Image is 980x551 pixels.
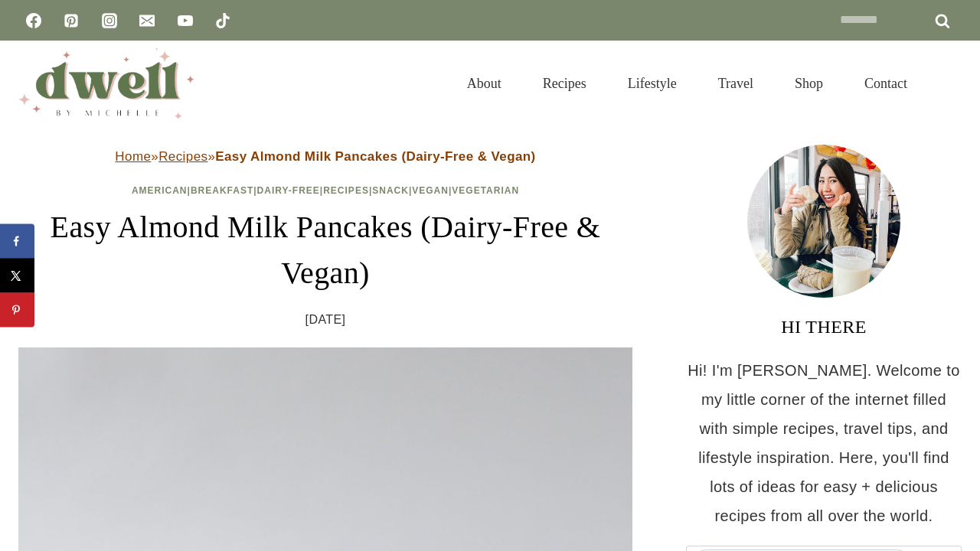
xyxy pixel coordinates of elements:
[132,5,162,36] a: Email
[936,70,962,96] button: View Search Form
[215,149,535,164] strong: Easy Almond Milk Pancakes (Dairy-Free & Vegan)
[56,5,87,36] a: Pinterest
[115,149,151,164] a: Home
[132,185,188,196] a: American
[94,5,125,36] a: Instagram
[686,356,962,530] p: Hi! I'm [PERSON_NAME]. Welcome to my little corner of the internet filled with simple recipes, tr...
[115,149,535,164] span: » »
[412,185,449,196] a: Vegan
[18,204,632,296] h1: Easy Almond Milk Pancakes (Dairy-Free & Vegan)
[18,5,49,36] a: Facebook
[191,185,253,196] a: Breakfast
[522,57,607,110] a: Recipes
[305,308,346,331] time: [DATE]
[207,5,238,36] a: TikTok
[132,185,519,196] span: | | | | | |
[18,48,194,119] img: DWELL by michelle
[372,185,409,196] a: Snack
[774,57,844,110] a: Shop
[158,149,207,164] a: Recipes
[323,185,369,196] a: Recipes
[844,57,928,110] a: Contact
[686,313,962,341] h3: HI THERE
[257,185,320,196] a: Dairy-Free
[607,57,697,110] a: Lifestyle
[170,5,201,36] a: YouTube
[697,57,774,110] a: Travel
[446,57,928,110] nav: Primary Navigation
[446,57,522,110] a: About
[452,185,519,196] a: Vegetarian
